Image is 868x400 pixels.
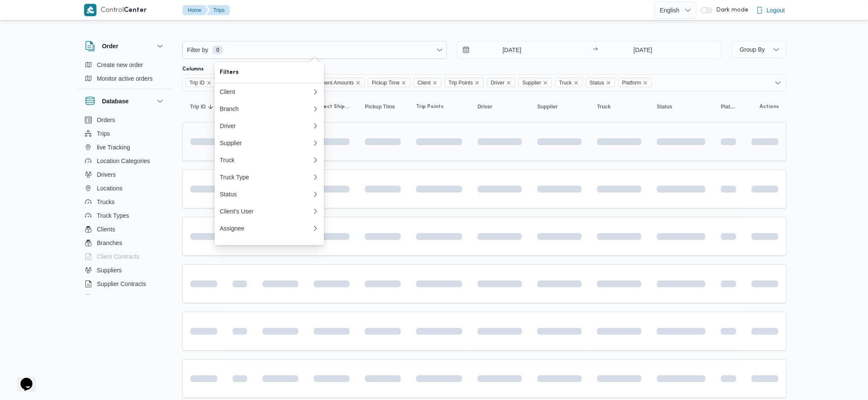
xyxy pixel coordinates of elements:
[78,58,172,89] div: Order
[189,78,205,88] span: Trip ID
[186,100,221,114] button: Trip IDSorted in descending order
[597,103,611,110] span: Truck
[9,366,36,391] iframe: chat widget
[314,103,350,110] span: Collect Shipment Amounts
[97,156,150,166] span: Location Categories
[215,117,324,134] button: Driver
[102,41,118,51] h3: Order
[220,225,309,232] div: Assignee
[753,2,788,19] button: Logout
[220,88,312,95] div: Client
[643,80,648,85] button: Remove Platform from selection in this group
[207,5,230,15] button: Trips
[713,7,749,14] span: Dark mode
[368,78,410,87] span: Pickup Time
[491,78,504,88] span: Driver
[82,236,169,250] button: Branches
[82,291,169,304] button: Devices
[82,140,169,154] button: live Tracking
[555,78,583,87] span: Truck
[97,128,110,139] span: Trips
[82,209,169,222] button: Truck Types
[537,103,558,110] span: Supplier
[594,100,645,114] button: Truck
[186,78,216,87] span: Trip ID
[183,5,208,15] button: Home
[760,103,779,110] span: Actions
[590,78,604,88] span: Status
[449,78,473,88] span: Trip Points
[82,277,169,291] button: Supplier Contracts
[600,41,685,58] input: Press the down key to open a popover containing a calendar.
[82,154,169,168] button: Location Categories
[102,96,128,106] h3: Database
[518,78,552,87] span: Supplier
[97,142,130,152] span: live Tracking
[207,103,214,110] svg: Sorted in descending order
[622,78,641,88] span: Platform
[732,41,786,58] button: Group By
[478,103,492,110] span: Driver
[593,47,598,53] div: →
[220,123,312,129] div: Driver
[183,41,446,58] button: Filter by0 available filters
[97,238,122,248] span: Branches
[97,169,116,180] span: Drivers
[207,80,212,85] button: Remove Trip ID from selection in this group
[290,78,364,87] span: Collect Shipment Amounts
[215,169,324,186] button: Truck Type
[82,250,169,263] button: Client Contracts
[82,263,169,277] button: Suppliers
[543,80,548,85] button: Remove Supplier from selection in this group
[82,127,169,140] button: Trips
[740,46,765,53] span: Group By
[445,78,484,87] span: Trip Points
[85,96,165,106] button: Database
[84,4,96,16] img: X8yXhbKr1z7QwAAAABJRU5ErkJggg==
[215,220,317,237] div: 0
[97,265,122,275] span: Suppliers
[432,80,437,85] button: Remove Client from selection in this group
[82,168,169,181] button: Drivers
[215,203,324,220] button: Client's User
[355,80,361,85] button: Remove Collect Shipment Amounts from selection in this group
[215,83,324,100] button: Client
[97,279,146,289] span: Supplier Contracts
[559,78,572,88] span: Truck
[85,41,165,51] button: Order
[215,100,324,117] button: Branch
[82,222,169,236] button: Clients
[220,208,312,215] div: Client's User
[182,66,204,73] label: Columns
[215,134,324,152] button: Supplier
[487,78,515,87] span: Driver
[220,174,312,181] div: Truck Type
[606,80,611,85] button: Remove Status from selection in this group
[82,113,169,127] button: Orders
[220,140,312,146] div: Supplier
[97,292,118,303] span: Devices
[124,7,147,14] b: Center
[97,224,115,234] span: Clients
[721,103,736,110] span: Platform
[190,103,206,110] span: Trip ID; Sorted in descending order
[586,78,615,87] span: Status
[775,79,781,86] button: Open list of options
[215,152,324,169] button: Truck
[220,105,312,112] div: Branch
[417,78,431,88] span: Client
[618,78,652,87] span: Platform
[215,220,324,237] button: Assignee0
[97,183,122,193] span: Locations
[717,100,740,114] button: Platform
[97,210,129,221] span: Truck Types
[78,113,172,298] div: Database
[82,58,169,72] button: Create new order
[401,80,406,85] button: Remove Pickup Time from selection in this group
[766,5,785,15] span: Logout
[414,78,441,87] span: Client
[97,60,143,70] span: Create new order
[220,191,312,198] div: Status
[361,100,404,114] button: Pickup Time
